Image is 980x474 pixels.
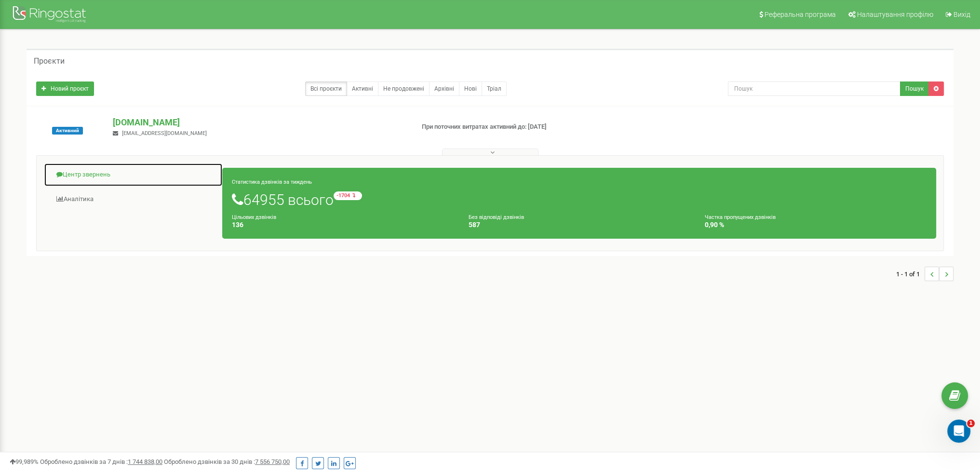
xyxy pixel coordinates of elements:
[36,81,94,96] a: Новий проєкт
[429,81,459,96] a: Архівні
[728,81,900,96] input: Пошук
[482,81,507,96] a: Тріал
[378,81,430,96] a: Не продовжені
[765,11,836,18] span: Реферальна програма
[900,81,929,96] button: Пошук
[232,221,454,229] h4: 136
[468,214,524,220] small: Без відповіді дзвінків
[305,81,347,96] a: Всі проєкти
[255,458,290,465] u: 7 556 750,00
[44,188,223,211] a: Аналiтика
[459,81,482,96] a: Нові
[705,221,926,229] h4: 0,90 %
[334,191,362,200] small: -1704
[44,163,223,187] a: Центр звернень
[113,116,406,129] p: [DOMAIN_NAME]
[967,420,975,427] span: 1
[52,127,83,135] span: Активний
[40,458,162,465] span: Оброблено дзвінків за 7 днів :
[896,267,925,281] span: 1 - 1 of 1
[947,420,970,443] iframe: Intercom live chat
[122,130,207,136] span: [EMAIL_ADDRESS][DOMAIN_NAME]
[232,179,312,185] small: Статистика дзвінків за тиждень
[164,458,290,465] span: Оброблено дзвінків за 30 днів :
[128,458,162,465] u: 1 744 838,00
[232,191,926,208] h1: 64955 всього
[422,122,638,132] p: При поточних витратах активний до: [DATE]
[10,458,39,465] span: 99,989%
[857,11,933,18] span: Налаштування профілю
[705,214,776,220] small: Частка пропущених дзвінків
[347,81,378,96] a: Активні
[468,221,690,229] h4: 587
[953,11,970,18] span: Вихід
[34,57,65,66] h5: Проєкти
[896,257,953,291] nav: ...
[232,214,276,220] small: Цільових дзвінків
